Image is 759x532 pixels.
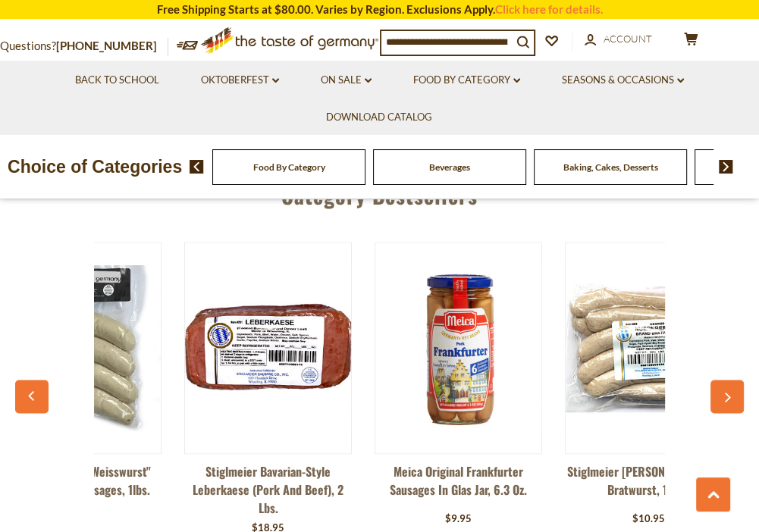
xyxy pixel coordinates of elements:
[375,264,541,430] img: Meica Original Frankfurter Sausages in glas jar, 6.3 oz.
[375,462,542,507] a: Meica Original Frankfurter Sausages in glas jar, 6.3 oz.
[632,511,665,526] div: $10.95
[429,161,470,173] a: Beverages
[190,160,204,174] img: previous arrow
[56,39,157,52] a: [PHONE_NUMBER]
[413,72,520,89] a: Food By Category
[253,161,325,173] a: Food By Category
[75,72,159,89] a: Back to School
[585,31,652,48] a: Account
[185,264,351,430] img: Stiglmeier Bavarian-style Leberkaese (pork and beef), 2 lbs.
[604,33,652,45] span: Account
[565,462,732,507] a: Stiglmeier [PERSON_NAME]-style Bratwurst, 1 lbs.
[563,161,658,173] a: Baking, Cakes, Desserts
[566,264,732,430] img: Stiglmeier Nuernberger-style Bratwurst, 1 lbs.
[201,72,279,89] a: Oktoberfest
[562,72,684,89] a: Seasons & Occasions
[326,109,432,126] a: Download Catalog
[495,2,603,16] a: Click here for details.
[445,511,472,526] div: $9.95
[321,72,372,89] a: On Sale
[719,160,733,174] img: next arrow
[184,462,352,516] a: Stiglmeier Bavarian-style Leberkaese (pork and beef), 2 lbs.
